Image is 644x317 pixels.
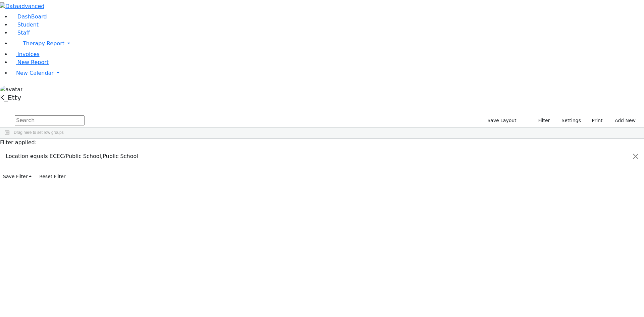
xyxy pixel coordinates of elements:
button: Filter [530,115,553,126]
a: DashBoard [11,13,47,20]
span: New Calendar [16,70,54,76]
a: New Calendar [11,66,644,80]
a: Therapy Report [11,37,644,50]
span: DashBoard [17,13,47,20]
a: New Report [11,59,49,65]
button: Reset Filter [36,171,68,182]
span: Invoices [17,51,40,57]
span: Therapy Report [23,40,64,47]
button: Print [584,115,606,126]
button: Add New [608,115,639,126]
button: Settings [553,115,584,126]
button: Save Layout [484,115,519,126]
a: Student [11,21,39,28]
span: New Report [17,59,49,65]
span: Drag here to set row groups [14,130,64,135]
input: Search [15,115,85,125]
a: Staff [11,30,30,36]
span: Student [17,21,39,28]
button: Close [628,147,644,166]
a: Invoices [11,51,40,57]
span: Staff [17,30,30,36]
